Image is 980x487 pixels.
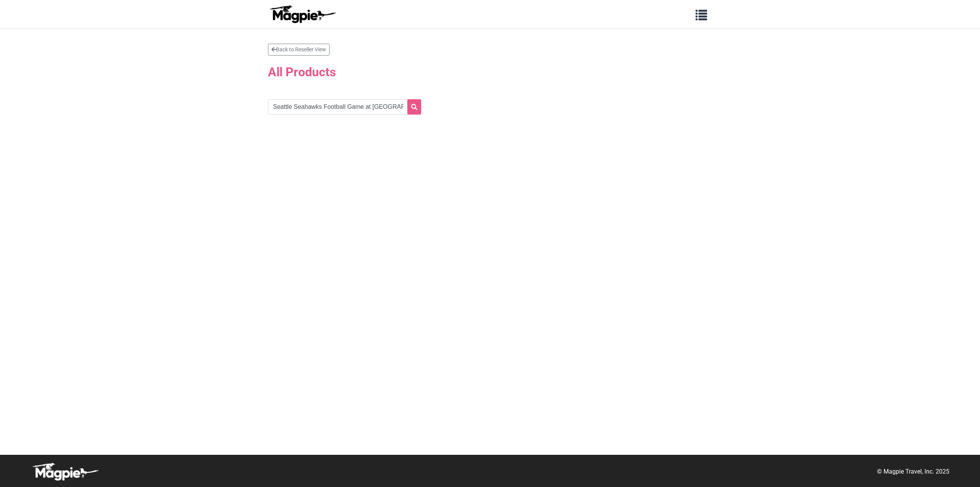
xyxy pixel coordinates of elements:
[268,44,330,56] a: Back to Reseller View
[268,99,421,115] input: Search products...
[877,467,949,477] p: © Magpie Travel, Inc. 2025
[268,60,712,84] h2: All Products
[268,5,337,23] img: logo-ab69f6fb50320c5b225c76a69d11143b.png
[31,462,100,481] img: logo-white-d94fa1abed81b67a048b3d0f0ab5b955.png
